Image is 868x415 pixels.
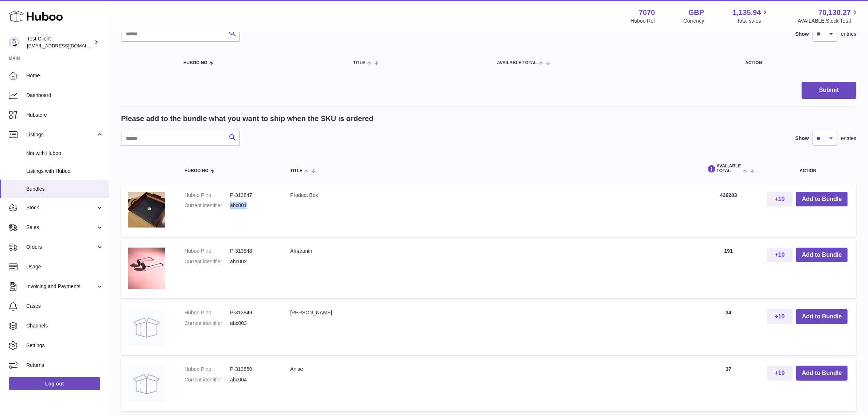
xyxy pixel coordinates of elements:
td: 426203 [697,185,760,237]
button: Submit [802,82,856,99]
td: 37 [697,358,760,411]
span: entries [841,135,856,142]
span: Listings with Huboo [26,168,104,175]
button: Add to Bundle [796,192,848,207]
th: Action [760,156,856,181]
span: AVAILABLE Total [705,164,741,173]
span: Not with Huboo [26,150,104,157]
td: 34 [697,302,760,355]
span: Channels [26,322,104,329]
span: Title [290,168,302,173]
span: Settings [26,342,104,349]
span: Stock [26,204,96,211]
span: Sales [26,224,96,231]
button: +10 [767,309,793,324]
td: 191 [697,240,760,298]
dt: Current identifier [184,258,230,265]
button: Add to Bundle [796,248,848,263]
a: Log out [9,377,100,390]
img: Anise [128,366,165,402]
span: Cases [26,303,104,310]
button: Add to Bundle [796,309,848,324]
td: [PERSON_NAME] [283,302,697,355]
img: Amaranth [128,248,165,289]
span: Bundles [26,186,104,193]
button: +10 [767,366,793,381]
dt: Current identifier [184,376,230,383]
a: 70,138.27 AVAILABLE Stock Total [798,8,859,24]
a: 1,135.94 Total sales [733,8,770,24]
dd: P-313848 [230,248,276,255]
img: Product Box [128,192,165,228]
img: internalAdmin-7070@internal.huboo.com [9,37,20,48]
span: Huboo no [183,61,207,65]
button: +10 [767,248,793,263]
span: AVAILABLE Stock Total [798,18,859,24]
button: +10 [767,192,793,207]
dt: Huboo P no [184,366,230,373]
dt: Current identifier [184,202,230,209]
span: Dashboard [26,92,104,99]
dd: abc002 [230,258,276,265]
strong: 7070 [639,8,655,18]
span: Invoicing and Payments [26,283,96,290]
h2: Please add to the bundle what you want to ship when the SKU is ordered [121,114,373,124]
span: AVAILABLE Total [497,61,537,65]
dd: P-313849 [230,309,276,316]
dd: abc001 [230,202,276,209]
label: Show [795,135,809,142]
dt: Huboo P no [184,248,230,255]
div: Test Client [27,35,93,49]
dd: abc004 [230,376,276,383]
td: Amaranth [283,240,697,298]
div: Huboo Ref [631,18,655,24]
span: [EMAIL_ADDRESS][DOMAIN_NAME] [27,43,107,49]
dd: P-313850 [230,366,276,373]
span: Title [353,61,365,65]
span: Usage [26,263,104,270]
span: Total sales [737,18,769,24]
span: Home [26,72,104,79]
div: Currency [684,18,704,24]
span: 1,135.94 [733,8,761,18]
dt: Huboo P no [184,309,230,316]
dd: P-313847 [230,192,276,199]
td: Anise [283,358,697,411]
span: Hubstore [26,112,104,119]
td: Product Box [283,185,697,237]
dt: Current identifier [184,320,230,327]
div: Action [745,61,849,65]
button: Add to Bundle [796,366,848,381]
strong: GBP [688,8,704,18]
span: 70,138.27 [818,8,851,18]
img: Angelica [128,309,165,346]
label: Show [795,31,809,38]
dd: abc003 [230,320,276,327]
span: Listings [26,131,96,138]
span: Huboo no [184,168,209,173]
span: Orders [26,244,96,251]
span: Returns [26,362,104,369]
span: entries [841,31,856,38]
dt: Huboo P no [184,192,230,199]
